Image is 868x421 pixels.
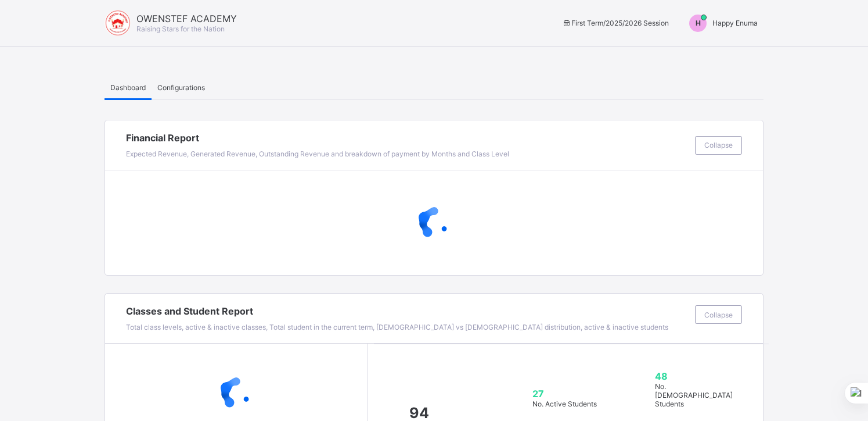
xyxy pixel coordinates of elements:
span: Total class levels, active & inactive classes, Total student in the current term, [DEMOGRAPHIC_DA... [126,323,668,331]
span: OWENSTEF ACADEMY [136,13,237,24]
span: Collapse [704,141,733,149]
span: Happy Enuma [712,19,758,27]
span: No. [DEMOGRAPHIC_DATA] Students [655,382,733,408]
span: Expected Revenue, Generated Revenue, Outstanding Revenue and breakdown of payment by Months and C... [126,149,509,158]
span: H [696,19,701,27]
span: 27 [532,388,619,399]
span: session/term information [561,19,669,27]
span: Financial Report [126,132,689,144]
span: 48 [655,370,740,382]
span: Raising Stars for the Nation [136,24,225,33]
span: Classes and Student Report [126,305,689,317]
span: Configurations [157,83,205,92]
span: Collapse [704,311,733,319]
span: No. Active Students [532,399,597,408]
span: Dashboard [110,83,146,92]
